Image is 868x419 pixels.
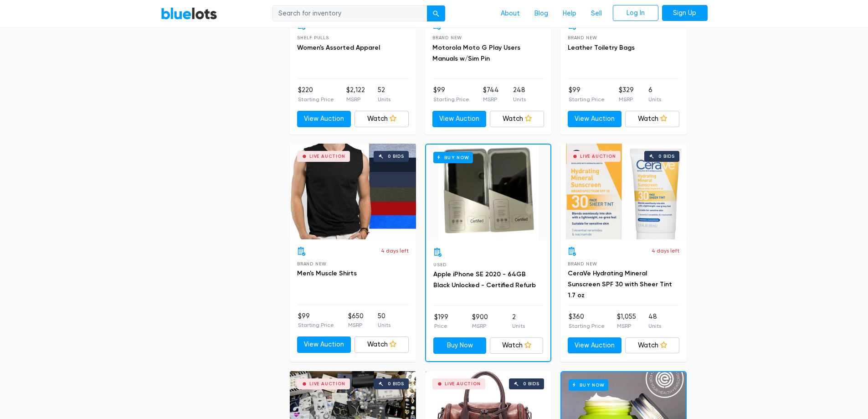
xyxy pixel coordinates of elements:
li: $199 [434,312,448,331]
div: 0 bids [658,154,675,159]
span: Used [433,262,447,267]
li: 48 [648,312,661,330]
a: Motorola Moto G Play Users Manuals w/Sim Pin [432,44,520,62]
p: MSRP [617,322,636,330]
li: $220 [298,85,334,103]
p: Units [648,95,661,103]
a: Live Auction 0 bids [290,144,416,239]
p: Price [434,322,448,330]
a: Buy Now [433,337,487,354]
a: View Auction [568,111,622,127]
p: MSRP [348,321,364,329]
a: Live Auction 0 bids [560,144,687,239]
p: MSRP [619,95,634,103]
li: 248 [513,85,526,103]
p: Units [513,95,526,103]
a: View Auction [432,111,487,127]
li: $99 [298,311,334,330]
span: Brand New [568,35,597,40]
a: Log In [613,5,658,21]
a: View Auction [297,336,351,353]
a: Women's Assorted Apparel [297,44,380,52]
li: $360 [569,312,605,330]
li: $900 [472,312,488,331]
p: Starting Price [569,322,605,330]
div: 0 bids [523,382,539,386]
a: About [493,5,527,22]
a: BlueLots [161,7,217,20]
a: Watch [354,111,409,127]
a: Watch [490,111,544,127]
a: Help [555,5,584,22]
a: Blog [527,5,555,22]
p: MSRP [346,95,365,103]
p: Units [378,321,390,329]
div: Live Auction [445,382,481,386]
a: View Auction [568,337,622,354]
a: Buy Now [426,145,550,240]
a: Sign Up [662,5,708,21]
li: $2,122 [346,85,365,103]
li: 50 [378,311,390,330]
li: $329 [619,85,634,103]
p: Units [648,322,661,330]
a: Sell [584,5,609,22]
span: Brand New [297,261,327,266]
li: 6 [648,85,661,103]
p: 4 days left [652,247,679,255]
p: Starting Price [433,95,469,103]
div: Live Auction [580,154,616,159]
div: 0 bids [388,154,404,159]
li: $1,055 [617,312,636,330]
a: Watch [354,336,409,353]
li: 52 [378,85,390,103]
p: MSRP [472,322,488,330]
h6: Buy Now [569,379,608,391]
li: $744 [483,85,499,103]
a: Watch [625,111,679,127]
a: Apple iPhone SE 2020 - 64GB Black Unlocked - Certified Refurb [433,270,536,289]
span: Brand New [568,261,597,266]
span: Shelf Pulls [297,35,329,40]
div: Live Auction [309,154,345,159]
a: CeraVe Hydrating Mineral Sunscreen SPF 30 with Sheer Tint 1.7 oz [568,269,672,299]
a: Watch [490,337,543,354]
li: $650 [348,311,364,330]
p: Starting Price [298,95,334,103]
a: Watch [625,337,679,354]
p: Starting Price [569,95,605,103]
li: $99 [569,85,605,103]
a: Men's Muscle Shirts [297,269,357,277]
div: Live Auction [309,382,345,386]
p: Starting Price [298,321,334,329]
p: MSRP [483,95,499,103]
p: Units [512,322,525,330]
a: View Auction [297,111,351,127]
li: 2 [512,312,525,331]
h6: Buy Now [433,152,473,163]
div: 0 bids [388,382,404,386]
p: Units [378,95,390,103]
li: $99 [433,85,469,103]
span: Brand New [432,35,462,40]
a: Leather Toiletry Bags [568,44,635,52]
p: 4 days left [381,247,409,255]
input: Search for inventory [272,5,427,22]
